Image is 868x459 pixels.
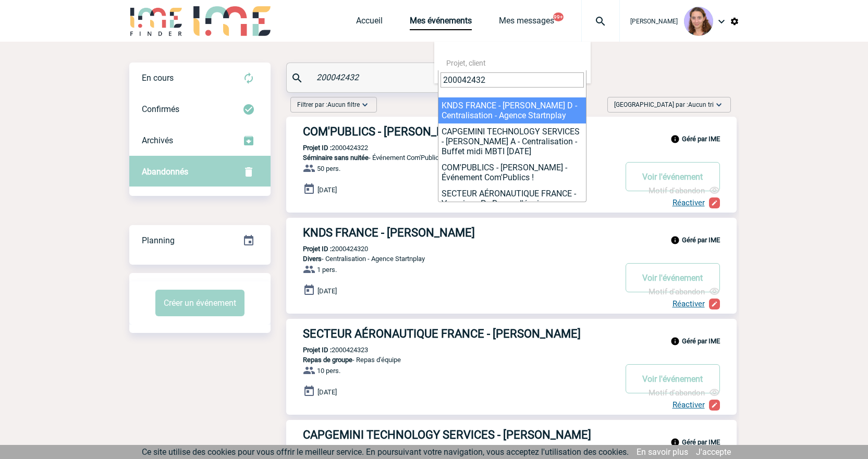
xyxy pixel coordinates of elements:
[670,438,680,447] img: info_black_24dp.svg
[286,154,616,162] p: - Événement Com'Publics !
[553,13,564,21] button: 99+
[438,159,586,185] li: COM'PUBLICS - [PERSON_NAME] - Événement Com'Publics !
[709,400,720,411] img: create-24-px-w.png
[684,7,713,36] img: 101030-1.png
[303,144,332,152] b: Projet ID :
[360,100,370,110] img: baseline_expand_more_white_24dp-b.png
[696,447,731,457] a: J'accepte
[303,356,352,364] span: Repas de groupe
[682,135,720,143] b: Géré par IME
[286,346,368,354] p: 2000424323
[438,123,586,159] li: CAPGEMINI TECHNOLOGY SERVICES - [PERSON_NAME] A - Centralisation - Buffet midi MBTI [DATE]
[303,327,616,340] h3: SECTEUR AÉRONAUTIQUE FRANCE - [PERSON_NAME]
[682,438,720,446] b: Géré par IME
[142,167,188,177] span: Abandonnés
[626,263,720,292] button: Voir l'événement
[317,287,337,295] span: [DATE]
[286,226,737,239] a: KNDS FRANCE - [PERSON_NAME]
[317,266,337,274] span: 1 pers.
[303,245,332,253] b: Projet ID :
[649,387,720,398] div: Motif d'abandon : A fait appel à d'autres lieux/ prestataires que ceux proposés Date : 23-06-2025...
[327,101,360,108] span: Aucun filtre
[630,18,678,25] span: [PERSON_NAME]
[129,156,271,188] div: Retrouvez ici tous vos événements annulés
[317,165,340,172] span: 50 pers.
[303,226,616,239] h3: KNDS FRANCE - [PERSON_NAME]
[297,100,360,110] span: Filtrer par :
[286,356,616,364] p: - Repas d'équipe
[286,144,368,152] p: 2000424322
[286,255,616,263] p: - Centralisation - Agence Startnplay
[303,255,322,263] span: Divers
[317,367,340,375] span: 10 pers.
[709,299,720,309] img: create-24-px-w.png
[142,235,175,245] span: Planning
[129,63,271,94] div: Retrouvez ici tous vos évènements avant confirmation
[317,186,337,194] span: [DATE]
[673,198,705,207] a: Réactiver
[649,185,720,196] div: Motif d'abandon : A fait appel à d'autres lieux/ prestataires que ceux proposés Date : 16-06-2025...
[286,428,737,441] a: CAPGEMINI TECHNOLOGY SERVICES - [PERSON_NAME]
[317,388,337,396] span: [DATE]
[286,125,737,138] a: COM'PUBLICS - [PERSON_NAME]
[142,73,174,83] span: En cours
[649,186,705,195] span: Motif d'abandon
[155,290,244,316] button: Créer un événement
[286,327,737,340] a: SECTEUR AÉRONAUTIQUE FRANCE - [PERSON_NAME]
[649,287,705,296] span: Motif d'abandon
[670,337,680,346] img: info_black_24dp.svg
[670,235,680,245] img: info_black_24dp.svg
[682,236,720,244] b: Géré par IME
[670,134,680,144] img: info_black_24dp.svg
[626,162,720,191] button: Voir l'événement
[129,125,271,156] div: Retrouvez ici tous les événements que vous avez décidé d'archiver
[303,154,369,162] span: Séminaire sans nuitée
[673,299,705,308] a: Réactiver
[499,16,554,30] a: Mes messages
[356,16,383,30] a: Accueil
[286,245,368,253] p: 2000424320
[688,101,714,108] span: Aucun tri
[410,16,472,30] a: Mes événements
[649,286,720,297] div: Motif d'abandon : Doublon Date : 11-06-2025 Auteur : Agence Commentaire :
[303,125,616,138] h3: COM'PUBLICS - [PERSON_NAME]
[142,104,179,114] span: Confirmés
[446,59,486,67] span: Projet, client
[709,197,720,208] img: create-24-px-w.png
[303,346,332,354] b: Projet ID :
[614,100,714,110] span: [GEOGRAPHIC_DATA] par :
[129,225,271,256] div: Retrouvez ici tous vos événements organisés par date et état d'avancement
[626,364,720,393] button: Voir l'événement
[142,447,629,457] span: Ce site utilise des cookies pour vous offrir le meilleur service. En poursuivant votre navigation...
[438,97,586,123] li: KNDS FRANCE - [PERSON_NAME] D - Centralisation - Agence Startnplay
[129,6,184,36] img: IME-Finder
[314,70,546,85] input: Rechercher un événement par son nom
[673,400,705,410] a: Réactiver
[129,225,271,255] a: Planning
[142,135,173,145] span: Archivés
[682,337,720,345] b: Géré par IME
[649,388,705,398] span: Motif d'abandon
[438,185,586,212] li: SECTEUR AÉRONAUTIQUE FRANCE - Veronique P - Repas d'équipe
[714,100,724,110] img: baseline_expand_more_white_24dp-b.png
[637,447,688,457] a: En savoir plus
[303,428,616,441] h3: CAPGEMINI TECHNOLOGY SERVICES - [PERSON_NAME]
